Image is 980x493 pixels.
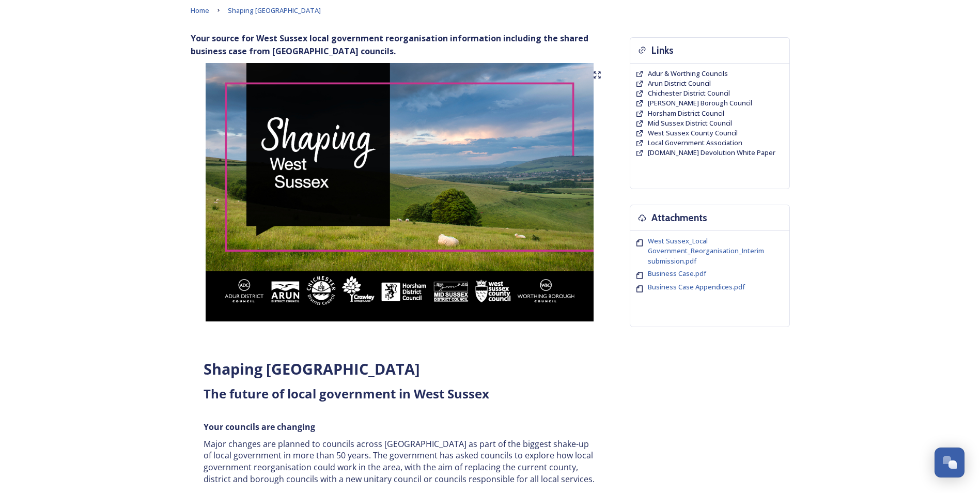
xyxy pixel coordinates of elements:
a: Shaping [GEOGRAPHIC_DATA] [228,4,321,17]
a: [DOMAIN_NAME] Devolution White Paper [648,148,775,158]
a: West Sussex County Council [648,128,738,138]
a: Arun District Council [648,79,711,88]
a: Chichester District Council [648,88,730,98]
strong: The future of local government in West Sussex [204,385,489,402]
span: Chichester District Council [648,88,730,98]
a: Horsham District Council [648,109,724,118]
span: Mid Sussex District Council [648,118,732,128]
button: Open Chat [935,448,965,477]
h3: Attachments [651,210,707,225]
span: West Sussex_Local Government_Reorganisation_Interim submission.pdf [648,236,764,265]
strong: Your source for West Sussex local government reorganisation information including the shared busi... [191,33,588,57]
span: Adur & Worthing Councils [648,69,728,78]
a: Mid Sussex District Council [648,118,732,128]
strong: Your councils are changing [204,421,315,433]
span: [DOMAIN_NAME] Devolution White Paper [648,148,775,157]
strong: Shaping [GEOGRAPHIC_DATA] [204,359,420,379]
a: [PERSON_NAME] Borough Council [648,98,752,108]
span: Home [191,6,209,15]
span: West Sussex County Council [648,128,738,137]
span: Business Case.pdf [648,269,706,278]
a: Local Government Association [648,138,742,148]
p: Major changes are planned to councils across [GEOGRAPHIC_DATA] as part of the biggest shake-up of... [204,438,596,485]
span: Business Case Appendices.pdf [648,282,745,291]
span: [PERSON_NAME] Borough Council [648,98,752,107]
h3: Links [651,43,674,58]
span: Shaping [GEOGRAPHIC_DATA] [228,6,321,15]
a: Adur & Worthing Councils [648,69,728,79]
a: Home [191,4,209,17]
